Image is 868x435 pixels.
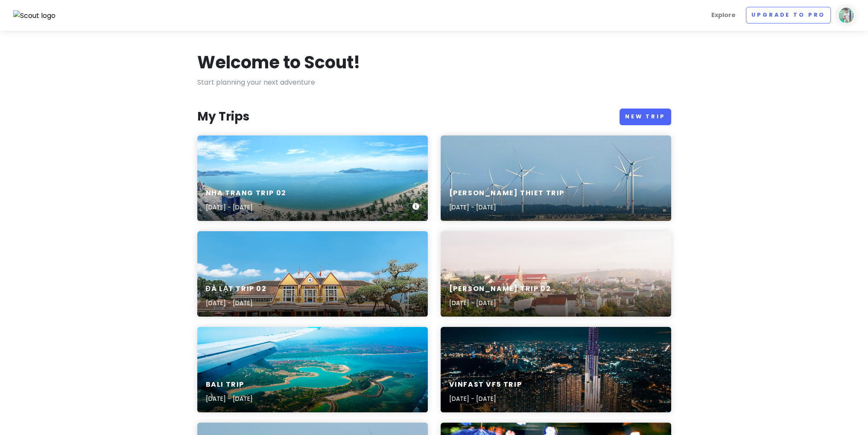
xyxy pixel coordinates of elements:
[449,394,522,403] p: [DATE] - [DATE]
[206,285,267,294] h6: Đà Lạt Trip 02
[197,327,428,412] a: person inside airplane flying at high altitude with view of island during daytimeBali Trip[DATE] ...
[197,109,249,124] h3: My Trips
[197,77,671,88] p: Start planning your next adventure
[197,135,428,221] a: aerial view of beachNha Trang Trip 02[DATE] - [DATE]
[449,298,551,308] p: [DATE] - [DATE]
[708,7,739,24] a: Explore
[206,380,253,389] h6: Bali Trip
[449,285,551,294] h6: [PERSON_NAME] Trip 02
[206,298,267,308] p: [DATE] - [DATE]
[13,10,56,21] img: Scout logo
[620,109,671,125] a: New Trip
[449,203,564,212] p: [DATE] - [DATE]
[441,231,671,317] a: a view of a small town from a hill[PERSON_NAME] Trip 02[DATE] - [DATE]
[206,394,253,403] p: [DATE] - [DATE]
[441,327,671,412] a: city building photoVinfast VF5 Trip[DATE] - [DATE]
[206,203,286,212] p: [DATE] - [DATE]
[197,51,360,73] h1: Welcome to Scout!
[838,7,855,24] img: User profile
[206,189,286,198] h6: Nha Trang Trip 02
[441,135,671,221] a: a group of boats floating in a body of water[PERSON_NAME] Thiet Trip[DATE] - [DATE]
[449,189,564,198] h6: [PERSON_NAME] Thiet Trip
[449,380,522,389] h6: Vinfast VF5 Trip
[197,231,428,317] a: brown wooden house near green trees under blue sky during daytimeĐà Lạt Trip 02[DATE] - [DATE]
[746,7,831,24] a: Upgrade to Pro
